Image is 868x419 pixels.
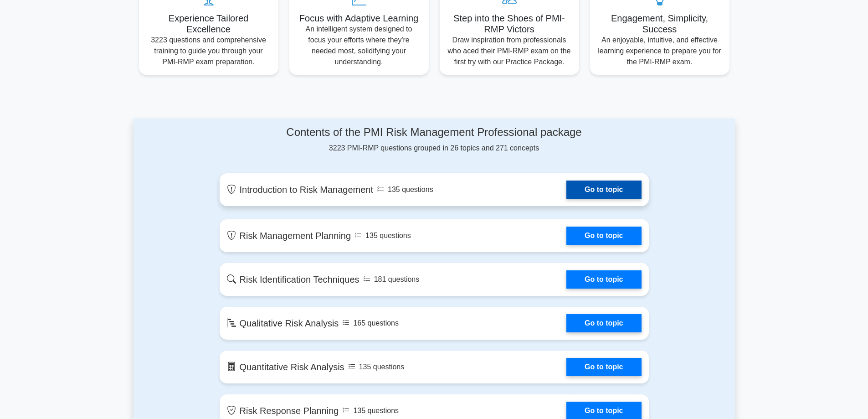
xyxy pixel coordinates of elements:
[566,270,641,289] a: Go to topic
[297,13,421,24] h5: Focus with Adaptive Learning
[597,13,722,35] h5: Engagement, Simplicity, Success
[297,24,421,67] p: An intelligent system designed to focus your efforts where they're needed most, solidifying your ...
[566,227,641,245] a: Go to topic
[146,35,271,67] p: 3223 questions and comprehensive training to guide you through your PMI-RMP exam preparation.
[447,13,572,35] h5: Step into the Shoes of PMI-RMP Victors
[566,358,641,376] a: Go to topic
[566,181,641,199] a: Go to topic
[220,126,649,139] h4: Contents of the PMI Risk Management Professional package
[566,314,641,332] a: Go to topic
[597,35,722,67] p: An enjoyable, intuitive, and effective learning experience to prepare you for the PMI-RMP exam.
[220,126,649,154] div: 3223 PMI-RMP questions grouped in 26 topics and 271 concepts
[146,13,271,35] h5: Experience Tailored Excellence
[447,35,572,67] p: Draw inspiration from professionals who aced their PMI-RMP exam on the first try with our Practic...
